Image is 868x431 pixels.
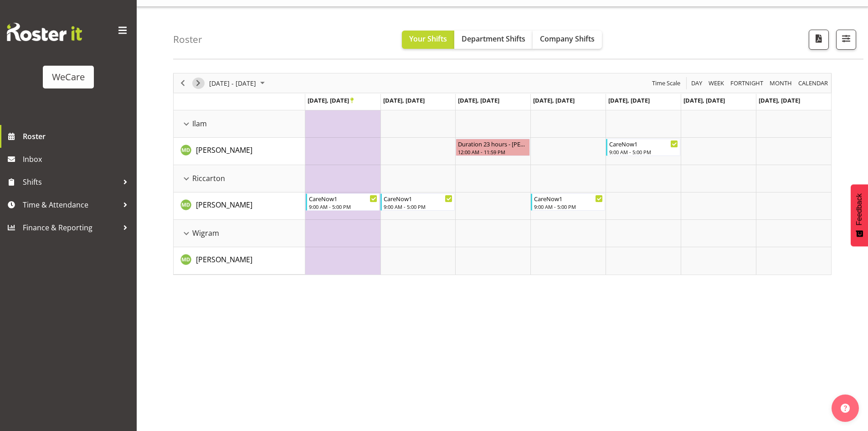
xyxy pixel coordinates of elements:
[606,139,680,156] div: Marie-Claire Dickson-Bakker"s event - CareNow1 Begin From Friday, September 26, 2025 at 9:00:00 A...
[456,139,530,156] div: Marie-Claire Dickson-Bakker"s event - Duration 23 hours - Marie-Claire Dickson-Bakker Begin From ...
[23,130,132,143] span: Roster
[729,78,764,89] span: Fortnight
[683,96,725,104] span: [DATE], [DATE]
[841,404,850,413] img: help-xxl-2.png
[609,139,678,148] div: CareNow1
[174,165,305,192] td: Riccarton resource
[533,96,575,104] span: [DATE], [DATE]
[305,110,831,275] table: Timeline Week of September 25, 2025
[383,96,425,104] span: [DATE], [DATE]
[7,23,82,41] img: Rosterit website logo
[23,152,132,166] span: Inbox
[809,30,829,50] button: Download a PDF of the roster according to the set date range.
[174,247,305,275] td: Marie-Claire Dickson-Bakker resource
[174,220,305,247] td: Wigram resource
[855,193,863,225] span: Feedback
[208,78,257,89] span: [DATE] - [DATE]
[690,78,703,89] span: Day
[458,139,528,148] div: Duration 23 hours - [PERSON_NAME]
[192,78,205,89] button: Next
[454,31,533,49] button: Department Shifts
[608,96,650,104] span: [DATE], [DATE]
[192,118,207,129] span: Ilam
[534,203,603,210] div: 9:00 AM - 5:00 PM
[309,203,378,210] div: 9:00 AM - 5:00 PM
[851,184,868,246] button: Feedback - Show survey
[458,96,499,104] span: [DATE], [DATE]
[174,192,305,220] td: Marie-Claire Dickson-Bakker resource
[196,254,252,265] a: [PERSON_NAME]
[462,34,525,44] span: Department Shifts
[196,145,252,156] a: [PERSON_NAME]
[384,203,452,210] div: 9:00 AM - 5:00 PM
[797,78,829,89] span: calendar
[192,173,225,184] span: Riccarton
[174,110,305,138] td: Ilam resource
[23,221,118,234] span: Finance & Reporting
[173,34,202,45] h4: Roster
[533,31,602,49] button: Company Shifts
[196,199,252,210] a: [PERSON_NAME]
[609,148,678,156] div: 9:00 AM - 5:00 PM
[690,78,704,89] button: Timeline Day
[308,96,354,104] span: [DATE], [DATE]
[208,78,269,89] button: September 22 - 28, 2025
[540,34,595,44] span: Company Shifts
[729,78,765,89] button: Fortnight
[23,175,118,189] span: Shifts
[380,193,455,211] div: Marie-Claire Dickson-Bakker"s event - CareNow1 Begin From Tuesday, September 23, 2025 at 9:00:00 ...
[768,78,794,89] button: Timeline Month
[402,31,454,49] button: Your Shifts
[174,138,305,165] td: Marie-Claire Dickson-Bakker resource
[23,198,118,212] span: Time & Attendance
[458,148,528,156] div: 12:00 AM - 11:59 PM
[177,78,189,89] button: Previous
[534,194,603,203] div: CareNow1
[769,78,793,89] span: Month
[409,34,447,44] span: Your Shifts
[192,228,219,239] span: Wigram
[531,193,605,211] div: Marie-Claire Dickson-Bakker"s event - CareNow1 Begin From Thursday, September 25, 2025 at 9:00:00...
[707,78,726,89] button: Timeline Week
[309,194,378,203] div: CareNow1
[797,78,830,89] button: Month
[708,78,725,89] span: Week
[836,30,856,50] button: Filter Shifts
[196,145,252,155] span: [PERSON_NAME]
[384,194,452,203] div: CareNow1
[196,200,252,210] span: [PERSON_NAME]
[759,96,800,104] span: [DATE], [DATE]
[651,78,681,89] span: Time Scale
[52,70,85,84] div: WeCare
[175,73,190,93] div: Previous
[173,73,832,275] div: Timeline Week of September 25, 2025
[651,78,682,89] button: Time Scale
[190,73,206,93] div: Next
[306,193,380,211] div: Marie-Claire Dickson-Bakker"s event - CareNow1 Begin From Monday, September 22, 2025 at 9:00:00 A...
